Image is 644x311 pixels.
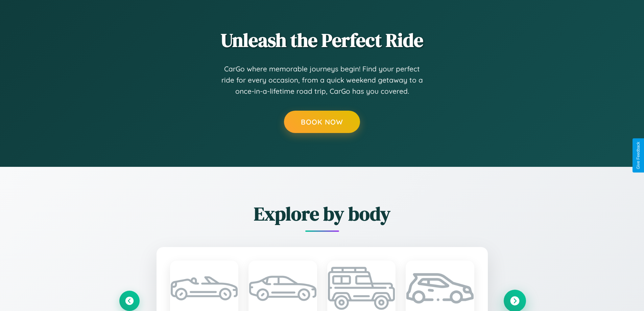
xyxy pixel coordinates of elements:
[284,111,360,133] button: Book Now
[221,63,424,97] p: CarGo where memorable journeys begin! Find your perfect ride for every occasion, from a quick wee...
[119,201,525,227] h2: Explore by body
[119,27,525,53] h2: Unleash the Perfect Ride
[636,142,641,169] div: Give Feedback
